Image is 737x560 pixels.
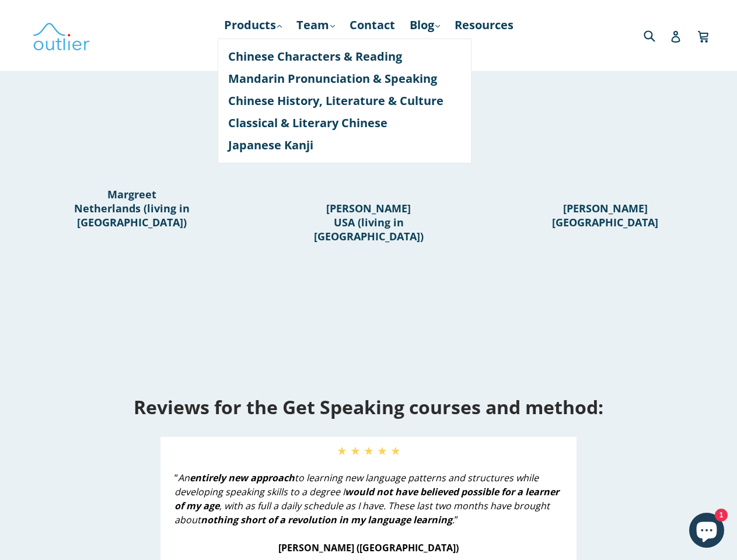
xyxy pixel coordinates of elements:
[228,134,461,156] a: Japanese Kanji
[174,471,559,526] span: “
[278,541,459,554] strong: [PERSON_NAME] ([GEOGRAPHIC_DATA])
[228,112,461,134] a: Classical & Literary Chinese
[22,58,242,181] iframe: Embedded Vimeo Video
[190,471,295,484] strong: entirely new approach
[174,485,559,512] strong: would not have believed possible for a learner of my age
[201,513,452,526] strong: nothing short of a revolution in my language learning
[344,15,401,36] a: Contact
[495,72,715,195] iframe: Embedded Vimeo Video
[174,471,559,526] em: An to learning new language patterns and structures while developing speaking skills to a degree ...
[280,201,457,243] h1: [PERSON_NAME] USA (living in [GEOGRAPHIC_DATA])
[228,68,461,90] a: Mandarin Pronunciation & Speaking
[337,443,401,459] span: ★ ★ ★ ★ ★
[516,201,694,229] h1: [PERSON_NAME] [GEOGRAPHIC_DATA]
[259,249,478,372] iframe: Embedded Vimeo Video
[404,15,446,36] a: Blog
[32,19,90,52] img: Outlier Linguistics
[174,471,563,527] li: ”
[228,90,461,112] a: Chinese History, Literature & Culture
[228,45,461,68] a: Chinese Characters & Reading
[43,187,221,229] h1: Margreet Netherlands (living in [GEOGRAPHIC_DATA])
[449,15,519,36] a: Resources
[641,23,673,47] input: Search
[495,235,715,358] iframe: Embedded Vimeo Video
[22,235,242,358] iframe: Embedded Vimeo Video
[291,15,341,36] a: Team
[218,15,288,36] a: Products
[326,36,411,57] a: Course Login
[22,394,715,419] h1: Reviews for the Get Speaking courses and method:
[686,513,728,551] inbox-online-store-chat: Shopify online store chat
